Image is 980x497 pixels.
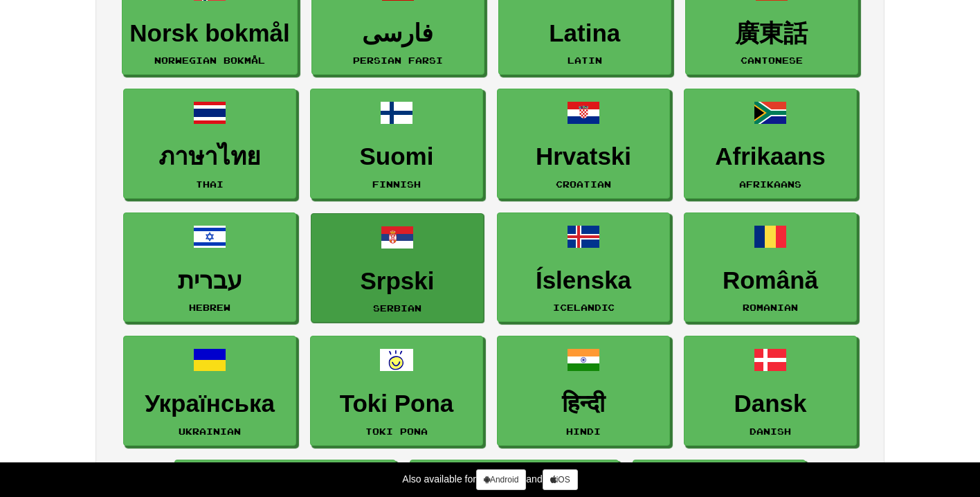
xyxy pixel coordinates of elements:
[693,20,851,47] h3: 廣東話
[372,179,421,189] small: Finnish
[123,89,296,199] a: ภาษาไทยThai
[739,179,801,189] small: Afrikaans
[684,336,857,446] a: DanskDanish
[129,20,289,47] h3: Norsk bokmål
[684,89,857,199] a: AfrikaansAfrikaans
[123,336,296,446] a: УкраїнськаUkrainian
[154,55,265,65] small: Norwegian Bokmål
[750,426,791,436] small: Danish
[691,390,849,417] h3: Dansk
[318,143,475,170] h3: Suomi
[476,469,526,490] a: Android
[131,390,289,417] h3: Українська
[131,143,289,170] h3: ภาษาไทย
[311,213,484,323] a: SrpskiSerbian
[505,143,662,170] h3: Hrvatski
[505,267,662,294] h3: Íslenska
[179,426,241,436] small: Ukrainian
[353,55,443,65] small: Persian Farsi
[365,426,428,436] small: Toki Pona
[319,20,477,47] h3: فارسی
[189,302,230,312] small: Hebrew
[691,143,849,170] h3: Afrikaans
[123,213,296,323] a: עבריתHebrew
[318,268,476,295] h3: Srpski
[196,179,224,189] small: Thai
[497,336,670,446] a: हिन्दीHindi
[566,426,601,436] small: Hindi
[497,213,670,323] a: ÍslenskaIcelandic
[741,55,803,65] small: Cantonese
[373,303,421,313] small: Serbian
[318,390,475,417] h3: Toki Pona
[553,302,615,312] small: Icelandic
[131,267,289,294] h3: עברית
[684,213,857,323] a: RomânăRomanian
[543,469,578,490] a: iOS
[691,267,849,294] h3: Română
[743,302,798,312] small: Romanian
[505,390,662,417] h3: हिन्दी
[556,179,611,189] small: Croatian
[497,89,670,199] a: HrvatskiCroatian
[568,55,602,65] small: Latin
[506,20,664,47] h3: Latina
[310,336,483,446] a: Toki PonaToki Pona
[310,89,483,199] a: SuomiFinnish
